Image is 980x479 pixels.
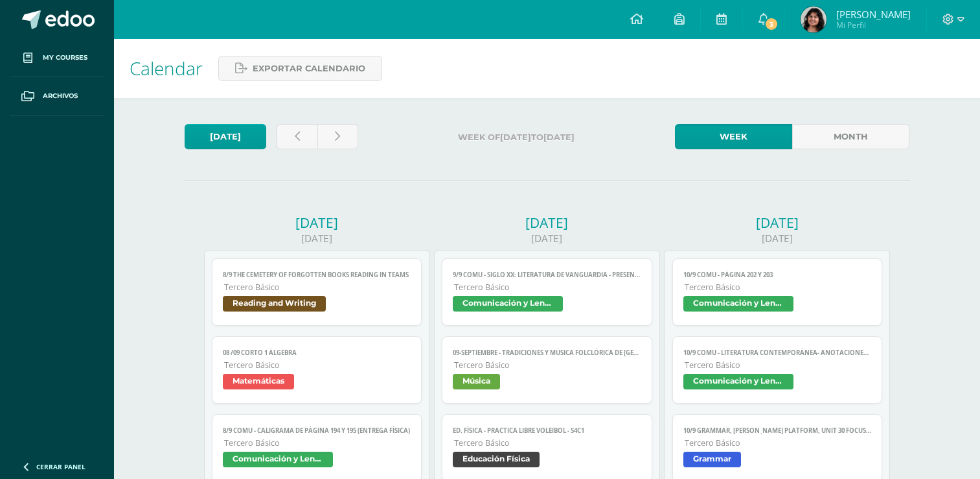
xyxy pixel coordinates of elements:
[453,349,641,357] span: 09-septiembre - Tradiciones y música folclórica de [GEOGRAPHIC_DATA]
[672,258,883,326] a: 10/9 COMU - Página 202 Y 203Tercero BásicoComunicación y Lenguaje
[543,132,575,142] strong: [DATE]
[223,271,411,279] span: 8/9 The Cemetery of Forgotten books reading in TEAMS
[204,232,430,245] div: [DATE]
[453,452,540,467] span: Educación Física
[43,53,87,63] span: My courses
[683,374,793,389] span: Comunicación y Lenguaje
[683,349,872,357] span: 10/9 COMU - Literatura contemporánea- Anotaciones en el cuaderno.
[253,56,365,80] span: Exportar calendario
[664,232,890,245] div: [DATE]
[675,124,792,149] a: Week
[434,214,660,232] div: [DATE]
[10,77,104,116] a: Archivos
[204,214,430,232] div: [DATE]
[223,452,333,467] span: Comunicación y Lenguaje
[764,17,778,31] span: 3
[43,91,78,101] span: Archivos
[36,462,85,471] span: Cerrar panel
[223,426,411,435] span: 8/9 COMU - Caligrama de página 194 y 195 (Entrega física)
[685,437,872,448] span: Tercero Básico
[224,282,411,293] span: Tercero Básico
[10,39,104,77] a: My courses
[223,349,411,357] span: 08 /09 Corto 1 Álgebra
[685,282,872,293] span: Tercero Básico
[454,360,641,371] span: Tercero Básico
[224,437,411,448] span: Tercero Básico
[664,214,890,232] div: [DATE]
[454,437,641,448] span: Tercero Básico
[453,296,563,312] span: Comunicación y Lenguaje
[685,360,872,371] span: Tercero Básico
[453,426,641,435] span: Ed. Física - PRACTICA LIBRE Voleibol - S4C1
[223,296,326,312] span: Reading and Writing
[453,374,500,389] span: Música
[224,360,411,371] span: Tercero Básico
[801,6,826,32] img: 9da4bd09db85578faf3960d75a072bc8.png
[369,124,665,151] label: Week of to
[683,296,793,312] span: Comunicación y Lenguaje
[453,271,641,279] span: 9/9 COMU - Siglo XX: Literatura de Vanguardia - presentación
[683,426,872,435] span: 10/9 Grammar, [PERSON_NAME] Platform, Unit 30 Focused practice A
[434,232,660,245] div: [DATE]
[442,336,652,404] a: 09-septiembre - Tradiciones y música folclórica de [GEOGRAPHIC_DATA]Tercero BásicoMúsica
[454,282,641,293] span: Tercero Básico
[836,19,911,31] span: Mi Perfil
[672,336,883,404] a: 10/9 COMU - Literatura contemporánea- Anotaciones en el cuaderno.Tercero BásicoComunicación y Len...
[683,452,741,467] span: Grammar
[442,258,652,326] a: 9/9 COMU - Siglo XX: Literatura de Vanguardia - presentaciónTercero BásicoComunicación y Lenguaje
[500,132,531,142] strong: [DATE]
[792,124,909,149] a: Month
[223,374,294,389] span: Matemáticas
[218,56,382,81] a: Exportar calendario
[212,258,422,326] a: 8/9 The Cemetery of Forgotten books reading in TEAMSTercero BásicoReading and Writing
[683,271,872,279] span: 10/9 COMU - Página 202 Y 203
[836,8,911,21] span: [PERSON_NAME]
[212,336,422,404] a: 08 /09 Corto 1 ÁlgebraTercero BásicoMatemáticas
[185,124,266,149] a: [DATE]
[130,56,203,80] span: Calendar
